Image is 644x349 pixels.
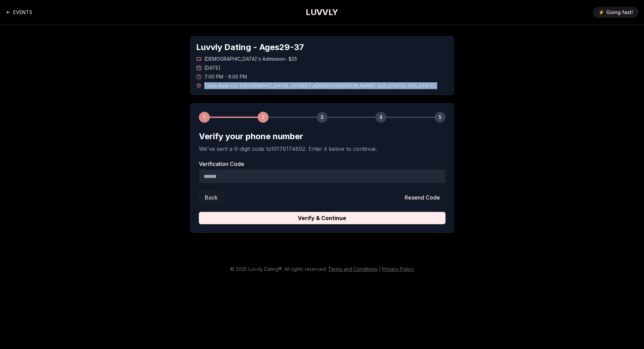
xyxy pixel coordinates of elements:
[328,266,377,272] a: Terms and Conditions
[382,266,414,272] a: Privacy Policy
[199,191,224,204] button: Back
[199,112,210,123] div: 1
[306,7,338,18] a: LUVVLY
[317,112,328,123] div: 3
[204,56,297,62] span: [DEMOGRAPHIC_DATA]'s Admission - $25
[199,161,445,167] label: Verification Code
[399,191,445,204] button: Resend Code
[375,112,386,123] div: 4
[196,42,448,53] h1: Luvvly Dating - Ages 29 - 37
[199,145,445,153] p: We've sent a 6-digit code to 19176174892 . Enter it below to continue.
[379,266,381,272] span: |
[598,9,604,16] span: ⚡️
[204,82,436,89] span: Talea Beer Co. [GEOGRAPHIC_DATA] , [STREET_ADDRESS][PERSON_NAME] , [US_STATE] , [US_STATE]
[258,112,269,123] div: 2
[199,131,445,142] h2: Verify your phone number
[204,64,221,71] span: [DATE]
[5,5,32,19] a: Back to events
[204,73,247,80] span: 7:00 PM - 9:00 PM
[434,112,445,123] div: 5
[606,9,633,16] span: Going fast!
[199,212,445,224] button: Verify & Continue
